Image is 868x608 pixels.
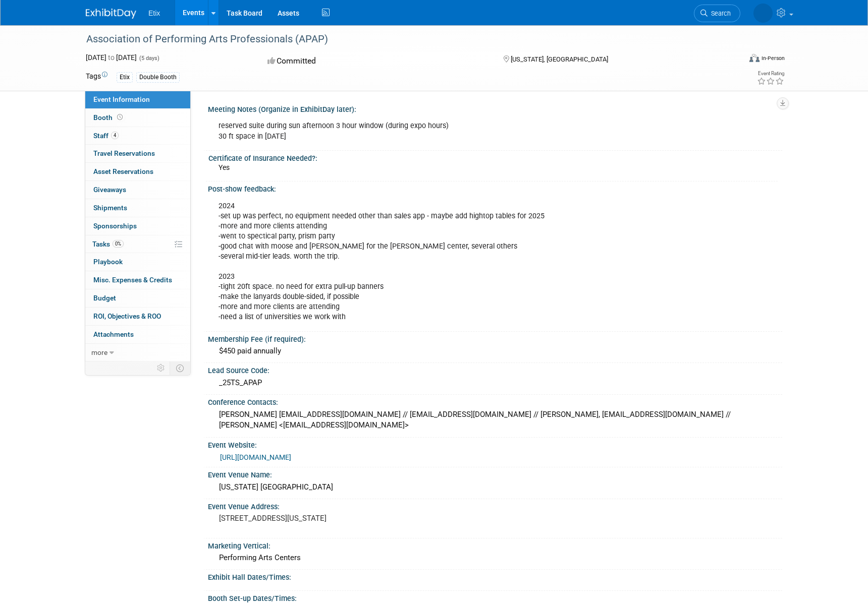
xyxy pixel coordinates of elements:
[208,591,782,603] div: Booth Set-up Dates/Times:
[93,276,172,284] span: Misc. Expenses & Credits
[681,52,785,68] div: Event Format
[215,407,775,434] div: [PERSON_NAME] [EMAIL_ADDRESS][DOMAIN_NAME] // [EMAIL_ADDRESS][DOMAIN_NAME] // [PERSON_NAME], [EMA...
[93,222,137,230] span: Sponsorships
[208,499,782,512] div: Event Venue Address:
[85,326,190,343] a: Attachments
[85,271,190,289] a: Misc. Expenses & Credits
[85,163,190,180] a: Asset Reservations
[85,344,190,361] a: more
[215,375,775,391] div: _25TS_APAP
[85,308,190,325] a: ROI, Objectives & ROO
[511,55,608,63] span: [US_STATE], [GEOGRAPHIC_DATA]
[93,95,150,103] span: Event Information
[93,132,119,140] span: Staff
[93,186,126,194] span: Giveaways
[749,54,759,62] img: Format-Inperson.png
[761,54,785,62] div: In-Person
[93,294,116,302] span: Budget
[152,361,170,375] td: Personalize Event Tab Strip
[85,181,190,199] a: Giveaways
[106,53,116,62] span: to
[208,570,782,582] div: Exhibit Hall Dates/Times:
[220,453,291,461] a: [URL][DOMAIN_NAME]
[138,55,159,62] span: (5 days)
[85,199,190,217] a: Shipments
[208,438,782,450] div: Event Website:
[85,253,190,271] a: Playbook
[93,149,155,157] span: Travel Reservations
[208,363,782,376] div: Lead Source Code:
[117,72,133,83] div: Etix
[83,30,725,48] div: Association of Performing Arts Professionals (APAP)
[136,72,180,83] div: Double Booth
[208,538,782,551] div: Marketing Vertical:
[93,167,153,175] span: Asset Reservations
[264,52,487,70] div: Committed
[215,343,775,359] div: $450 paid annually
[208,332,782,344] div: Membership Fee (if required):
[93,330,134,338] span: Attachments
[92,240,124,248] span: Tasks
[85,289,190,307] a: Budget
[93,204,127,212] span: Shipments
[725,6,773,17] img: Ben Schnurr
[148,9,160,17] span: Etix
[86,9,136,19] img: ExhibitDay
[85,91,190,108] a: Event Information
[85,109,190,127] a: Booth
[208,181,782,194] div: Post-show feedback:
[85,145,190,162] a: Travel Reservations
[113,240,124,248] span: 0%
[208,151,778,163] div: Certificate of Insurance Needed?:
[93,113,125,121] span: Booth
[85,217,190,235] a: Sponsorships
[85,235,190,253] a: Tasks0%
[215,479,775,495] div: [US_STATE] [GEOGRAPHIC_DATA]
[679,10,702,17] span: Search
[93,258,123,266] span: Playbook
[208,395,782,407] div: Conference Contacts:
[219,163,230,171] span: Yes
[111,132,119,139] span: 4
[86,53,137,62] span: [DATE] [DATE]
[85,127,190,145] a: Staff4
[93,312,161,320] span: ROI, Objectives & ROO
[208,467,782,480] div: Event Venue Name:
[219,514,436,523] pre: [STREET_ADDRESS][US_STATE]
[665,5,712,22] a: Search
[211,196,670,328] div: 2024 -set up was perfect, no equipment needed other than sales app - maybe add hightop tables for...
[91,348,107,356] span: more
[86,71,107,83] td: Tags
[757,71,784,76] div: Event Rating
[208,102,782,114] div: Meeting Notes (Organize in ExhibitDay later):
[115,113,125,121] span: Booth not reserved yet
[211,116,670,146] div: reserved suite during sun afternoon 3 hour window (during expo hours) 30 ft space in [DATE]
[215,550,775,566] div: Performing Arts Centers
[170,361,191,375] td: Toggle Event Tabs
